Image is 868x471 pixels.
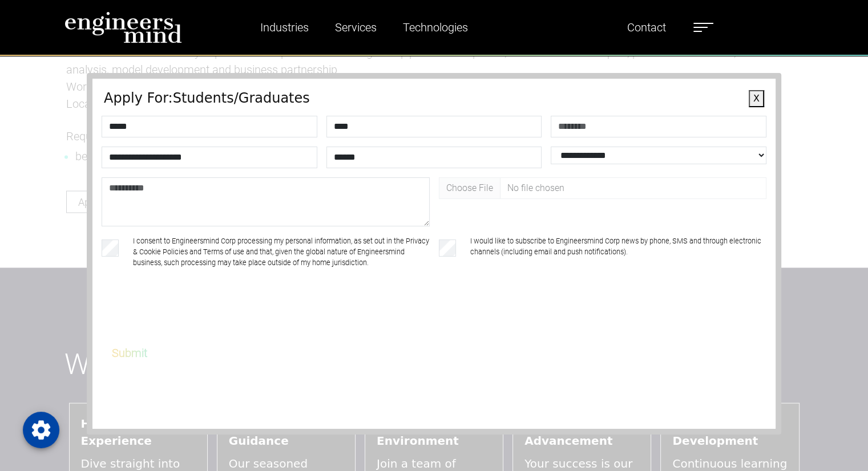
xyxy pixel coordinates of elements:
label: I consent to Engineersmind Corp processing my personal information, as set out in the Privacy & C... [133,235,429,269]
a: Technologies [398,14,473,40]
a: Industries [256,14,313,40]
button: X [749,90,764,107]
a: Services [330,14,381,40]
h4: Apply For: Students/Graduates [104,90,764,107]
a: Contact [623,14,671,40]
iframe: reCAPTCHA [104,297,277,341]
img: logo [64,11,182,43]
label: I would like to subscribe to Engineersmind Corp news by phone, SMS and through electronic channel... [470,235,766,269]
